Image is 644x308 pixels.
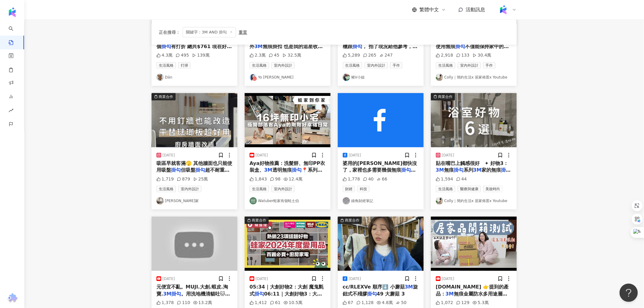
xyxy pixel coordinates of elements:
a: KOL Avatar豬V小姐 [343,74,419,81]
img: post-image [245,93,331,147]
span: 打掃 [178,62,191,69]
span: 05:34｜大創好物2：大創 魔鬼氈式 [250,284,324,296]
img: post-image [431,217,517,271]
img: post-image [431,93,517,147]
span: 繁體中文 [419,6,439,13]
div: [DATE] [163,153,175,158]
span: 醫療與健康 [458,186,481,192]
span: 室內外設計 [365,62,388,69]
div: 110 [177,300,190,306]
div: 40 [363,176,374,182]
a: KOL Avatar[PERSON_NAME]家 [156,197,233,205]
img: KOL Avatar [156,197,164,205]
span: 49 大蘑菇 3 [377,291,405,297]
mark: 掛勾 [401,167,416,173]
span: 室內外設計 [271,62,295,69]
span: 生活風格 [250,186,269,192]
span: 活動訊息 [466,7,485,12]
a: KOL AvatarDän [156,74,233,81]
div: [DATE] [256,153,268,158]
div: 247 [380,52,393,58]
img: post-image [338,93,424,147]
a: KOL AvatarYo [PERSON_NAME] [250,74,326,81]
img: post-image [245,217,331,271]
div: 66 [377,176,387,182]
span: 系列 [464,167,473,173]
div: 1,719 [156,176,174,182]
div: 1,072 [436,300,453,306]
div: [DATE] [442,276,454,282]
div: 32.5萬 [282,52,301,58]
div: 1,843 [250,176,267,182]
mark: 3M [446,291,454,297]
mark: 3M [436,167,444,173]
img: chrome extension [6,293,18,303]
span: 科技 [357,186,369,192]
div: 879 [177,176,190,182]
div: 67 [343,300,353,306]
div: [DATE] [256,276,268,282]
mark: 掛勾 [454,167,464,173]
div: 98 [270,176,281,182]
span: 手作 [483,62,495,69]
span: 收納方式 所有掛在牆上物品，一律使用無痕 [436,37,511,49]
img: Kolr%20app%20icon%20%281%29.png [498,4,509,16]
div: 商業合作 [438,94,453,100]
span: 但吸盤 [181,167,195,173]
mark: 掛勾 [171,167,181,173]
div: 45 [269,52,279,58]
span: 手作 [390,62,402,69]
div: 139萬 [192,52,210,58]
mark: 3M掛勾 [163,291,181,297]
div: 1,378 [156,300,174,306]
iframe: Help Scout Beacon - Open [620,284,638,302]
div: 2,918 [436,52,453,58]
div: 商業合作 [252,217,266,223]
span: 生活風格 [343,62,362,69]
span: [DOMAIN_NAME] 👉提到的產品： [436,284,509,296]
div: 4.8萬 [377,300,393,306]
div: 1,412 [250,300,267,306]
div: 1,128 [356,300,374,306]
mark: 掛勾 [254,291,264,297]
div: 1,778 [343,176,360,182]
div: 25萬 [193,176,208,182]
div: 50 [396,300,407,306]
span: 旋鈕式不殘膠 [343,284,418,296]
a: KOL AvatarColly｜簡約生活x 居家佈置x Youtube [436,197,512,205]
a: KOL AvatarColly｜簡約生活x 居家佈置x Youtube [436,74,512,81]
span: 室內外設計 [458,62,481,69]
div: 13.2萬 [193,300,212,306]
span: 生活風格 [156,62,176,69]
div: 1,594 [436,176,453,182]
a: KOL Avatar綠角財經筆記 [343,197,419,205]
span: 室內外設計 [178,186,201,192]
mark: 3M [405,284,413,290]
span: 色不鏽鋼掛桿 我是買 80cm + 6個 [156,37,229,49]
span: 無痕 [444,167,454,173]
div: [DATE] [163,276,175,282]
button: 商業合作 [152,93,237,147]
div: 61 [270,300,281,306]
div: 5.3萬 [473,300,489,306]
div: 495 [176,52,189,58]
span: rise [9,104,13,118]
mark: 掛勾 [501,167,511,173]
img: KOL Avatar [343,74,350,81]
span: 貼在嘴巴上觸感很好 ⁡ ⁡ ✦ 好物3： [436,160,509,166]
button: 商業合作 [245,217,331,271]
span: 婆用的[PERSON_NAME]都快沒了，家裡也多需要幾個無痕 [343,160,417,173]
span: 生活風格 [250,62,269,69]
mark: 掛勾 [352,44,362,49]
span: 下午鄰居問起我去年改裝的玄關鞋櫃跟 [343,37,416,49]
span: 無痕金屬防水多用途層板架 YAMA [436,291,507,303]
mark: 掛勾 [292,167,302,173]
div: 2.3萬 [250,52,266,58]
span: 吸區早就客滿🫣 其他牆面也只能使用吸盤 [156,160,233,173]
span: 美妝時尚 [483,186,503,192]
div: 30.4萬 [473,52,492,58]
span: 元便宜不亂。MUJI.大創.蝦皮.淘寶. [156,284,228,296]
img: KOL Avatar [343,197,350,205]
span: 啦～😉 除了活用相框等收納好物之外 [250,37,324,49]
img: KOL Avatar [436,74,443,81]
